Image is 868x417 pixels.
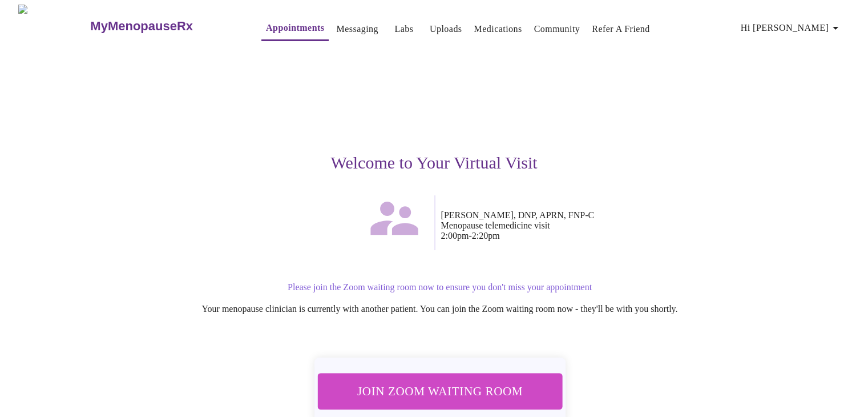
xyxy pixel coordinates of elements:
[90,19,193,34] h3: MyMenopauseRx
[89,6,239,46] a: MyMenopauseRx
[261,17,329,41] button: Appointments
[18,5,89,47] img: MyMenopauseRx Logo
[474,21,522,37] a: Medications
[83,153,786,173] h3: Welcome to Your Virtual Visit
[394,21,413,37] a: Labs
[441,210,786,241] p: [PERSON_NAME], DNP, APRN, FNP-C Menopause telemedicine visit 2:00pm - 2:20pm
[530,18,585,41] button: Community
[94,304,786,314] p: Your menopause clinician is currently with another patient. You can join the Zoom waiting room no...
[587,18,655,41] button: Refer a Friend
[386,18,422,41] button: Labs
[425,18,467,41] button: Uploads
[469,18,526,41] button: Medications
[592,21,650,37] a: Refer a Friend
[266,20,324,36] a: Appointments
[332,380,548,402] span: Join Zoom Waiting Room
[94,282,786,292] p: Please join the Zoom waiting room now to ensure you don't miss your appointment
[534,21,580,37] a: Community
[741,20,842,36] span: Hi [PERSON_NAME]
[336,21,378,37] a: Messaging
[332,18,382,41] button: Messaging
[736,17,847,39] button: Hi [PERSON_NAME]
[316,373,563,410] button: Join Zoom Waiting Room
[430,21,462,37] a: Uploads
